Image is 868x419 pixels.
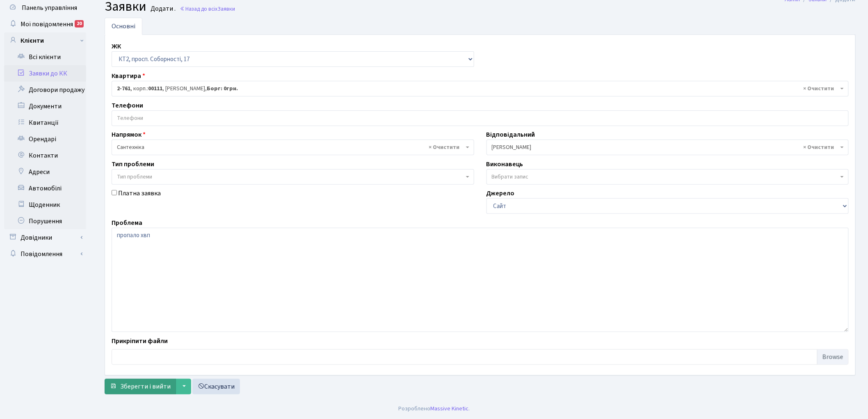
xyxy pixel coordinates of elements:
a: Порушення [4,213,86,229]
label: Джерело [487,188,515,198]
span: Видалити всі елементи [804,143,834,151]
a: Мої повідомлення20 [4,16,86,32]
span: Мої повідомлення [21,20,73,29]
b: Борг: 0грн. [207,85,238,93]
span: Заявки [217,5,235,13]
b: 2-761 [117,85,130,93]
label: Платна заявка [118,188,161,198]
a: Щоденник [4,197,86,213]
a: Massive Kinetic [430,404,468,413]
span: Тип проблеми [117,173,152,181]
a: Заявки до КК [4,65,86,82]
input: Телефони [112,111,848,126]
a: Орендарі [4,131,86,147]
a: Автомобілі [4,180,86,197]
label: ЖК [112,41,121,51]
a: Скасувати [192,379,240,394]
a: Повідомлення [4,246,86,262]
label: Напрямок [112,130,146,140]
label: Прикріпити файли [112,336,168,346]
label: Відповідальний [487,130,535,140]
button: Зберегти і вийти [105,379,176,394]
a: Адреси [4,164,86,180]
label: Проблема [112,218,142,228]
a: Контакти [4,147,86,164]
span: Зберегти і вийти [120,382,171,391]
span: Сантехніка [112,140,474,155]
span: <b>2-761</b>, корп.: <b>00111</b>, Терентьєва Юлія Олександрівна, <b>Борг: 0грн.</b> [112,81,849,96]
span: Видалити всі елементи [804,85,834,93]
label: Виконавець [487,159,523,169]
span: Тихонов М.М. [492,143,839,151]
label: Квартира [112,71,145,81]
span: Видалити всі елементи [429,143,460,151]
div: 20 [75,20,84,27]
a: Документи [4,98,86,114]
a: Клієнти [4,32,86,49]
div: Розроблено . [398,404,470,413]
span: Вибрати запис [492,173,529,181]
a: Назад до всіхЗаявки [180,5,235,13]
span: Панель управління [22,3,77,12]
a: Всі клієнти [4,49,86,65]
a: Основні [105,18,142,35]
label: Тип проблеми [112,159,154,169]
a: Квитанції [4,114,86,131]
span: <b>2-761</b>, корп.: <b>00111</b>, Терентьєва Юлія Олександрівна, <b>Борг: 0грн.</b> [117,85,838,93]
label: Телефони [112,101,143,110]
span: Сантехніка [117,143,464,151]
a: Довідники [4,229,86,246]
a: Договори продажу [4,82,86,98]
span: Тихонов М.М. [487,140,849,155]
small: Додати . [149,5,176,13]
b: 00111 [148,85,162,93]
